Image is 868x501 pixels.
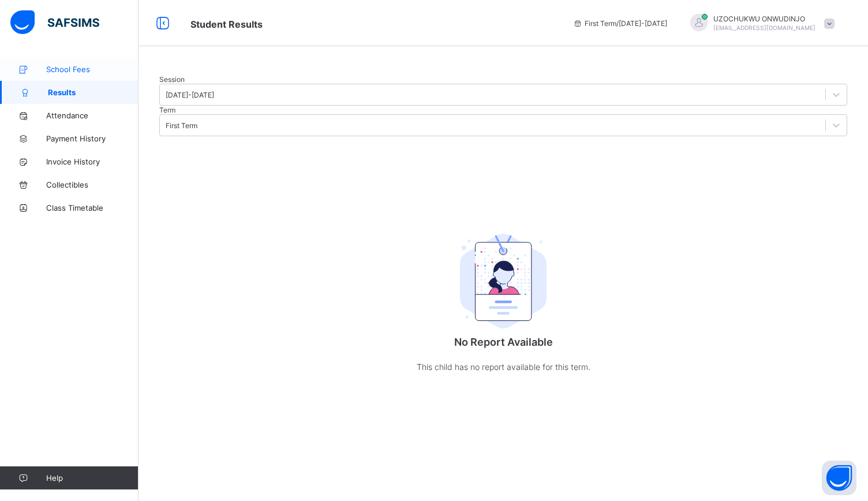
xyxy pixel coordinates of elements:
span: Payment History [46,134,139,143]
img: safsims [10,10,99,35]
div: No Report Available [388,202,619,397]
div: First Term [166,121,197,130]
span: Student Results [190,18,263,30]
span: UZOCHUKWU ONWUDINJO [713,14,815,23]
p: This child has no report available for this term. [388,360,619,374]
span: [EMAIL_ADDRESS][DOMAIN_NAME] [713,24,815,31]
span: Invoice History [46,157,139,166]
span: Attendance [46,111,139,120]
span: Session [159,75,185,84]
p: No Report Available [388,336,619,348]
span: Class Timetable [46,203,139,212]
img: student.207b5acb3037b72b59086e8b1a17b1d0.svg [460,234,547,328]
span: Term [159,106,175,114]
button: Open asap [822,461,856,495]
span: Collectibles [46,180,139,189]
span: Results [48,88,139,97]
div: UZOCHUKWUONWUDINJO [679,14,840,33]
div: [DATE]-[DATE] [166,91,214,99]
span: School Fees [46,65,139,74]
span: session/term information [573,19,667,28]
span: Help [46,473,138,483]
